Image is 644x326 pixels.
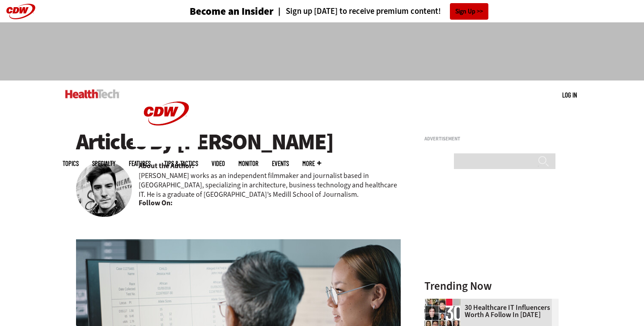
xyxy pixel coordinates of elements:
[139,171,401,199] p: [PERSON_NAME] works as an independent filmmaker and journalist based in [GEOGRAPHIC_DATA], specia...
[133,140,200,149] a: CDW
[562,90,577,100] div: User menu
[274,7,441,16] a: Sign up [DATE] to receive premium content!
[164,160,198,167] a: Tips & Tactics
[76,161,132,217] img: nathan eddy
[63,160,79,167] span: Topics
[159,31,485,72] iframe: advertisement
[133,80,200,147] img: Home
[65,89,119,98] img: Home
[156,6,274,17] a: Become an Insider
[302,160,321,167] span: More
[424,280,559,292] h3: Trending Now
[562,91,577,99] a: Log in
[92,160,115,167] span: Specialty
[129,160,151,167] a: Features
[424,304,553,318] a: 30 Healthcare IT Influencers Worth a Follow in [DATE]
[424,145,559,257] iframe: advertisement
[272,160,289,167] a: Events
[212,160,225,167] a: Video
[190,6,274,17] h3: Become an Insider
[238,160,258,167] a: MonITor
[424,299,465,306] a: collage of influencers
[450,3,488,20] a: Sign Up
[139,198,173,208] b: Follow On:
